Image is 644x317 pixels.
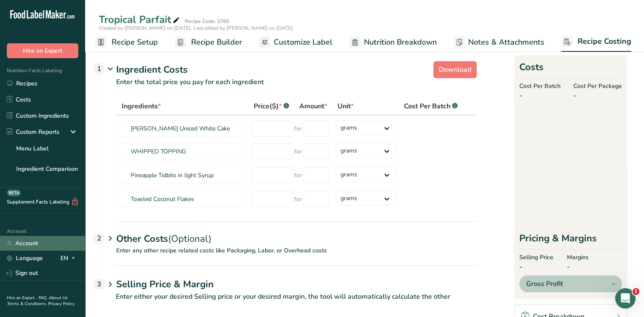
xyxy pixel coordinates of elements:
span: Gross Profit [526,279,563,289]
span: Amount [299,101,327,111]
p: Enter either your desired Selling price or your desired margin, the tool will automatically calcu... [99,292,477,312]
button: Download [433,61,477,78]
span: Notes & Attachments [468,37,544,48]
div: 1 [93,63,105,74]
span: Unit [338,101,354,111]
span: for [294,195,302,204]
a: Hire an Expert . [7,295,37,301]
div: EN [60,253,78,263]
span: Cost Per Batch [519,82,561,91]
span: - [519,91,561,101]
p: Enter the total price you pay for each ingredient [99,77,477,97]
button: Hire an Expert [7,43,78,58]
span: 1 [633,288,639,295]
span: - [612,279,615,289]
a: Recipe Costing [561,32,631,52]
p: Enter any other recipe related costs like Packaging, Labor, or Overhead costs [99,246,477,265]
div: Price($) [254,101,289,111]
span: Recipe Costing [578,36,631,47]
h2: Costs [519,60,622,78]
div: Custom Reports [7,127,60,136]
div: Pricing & Margins [519,232,622,249]
span: Recipe Setup [112,37,158,48]
h1: Selling Price & Margin [116,277,477,292]
div: Tropical Parfait [99,12,181,27]
div: 2 [93,232,105,244]
span: for [294,147,302,156]
a: Language [7,251,43,266]
span: Nutrition Breakdown [364,37,437,48]
div: Ingredient Costs [116,63,477,77]
span: Cost Per Batch [404,101,450,111]
span: Margins [567,253,589,262]
iframe: Intercom live chat [615,288,635,309]
a: Recipe Setup [95,33,158,52]
a: Notes & Attachments [454,33,544,52]
span: for [294,124,302,133]
span: - [519,262,553,272]
div: BETA [7,190,21,196]
span: Cost Per Package [573,82,622,91]
span: - [573,91,622,101]
span: for [294,171,302,180]
a: Customize Label [259,33,332,52]
a: FAQ . [39,295,49,301]
a: Privacy Policy [48,301,74,307]
span: (Optional) [168,232,212,245]
span: Recipe Builder [191,37,242,48]
a: About Us . [7,295,68,307]
div: 3 [93,278,105,290]
a: Nutrition Breakdown [349,33,437,52]
div: Recipe Code: 3760 [185,17,229,25]
span: Created by [PERSON_NAME] on [DATE], Last edited by [PERSON_NAME] on [DATE] [99,25,293,31]
span: Ingredients [122,101,161,111]
a: Recipe Builder [175,33,242,52]
span: Selling Price [519,253,553,262]
div: Other Costs [116,221,477,246]
a: Terms & Conditions . [7,301,48,307]
span: Customize Label [274,37,332,48]
span: - [567,262,589,272]
span: Download [439,65,471,75]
